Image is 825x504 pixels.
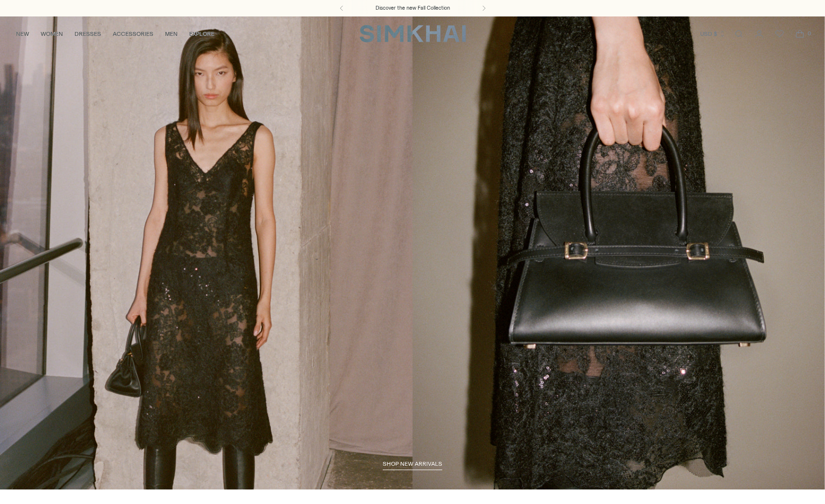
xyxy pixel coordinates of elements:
span: 0 [805,29,813,38]
a: EXPLORE [189,23,214,45]
a: DRESSES [75,23,101,45]
a: shop new arrivals [383,460,442,470]
a: MEN [165,23,178,45]
a: NEW [16,23,29,45]
a: WOMEN [41,23,63,45]
a: Open search modal [729,24,749,44]
span: shop new arrivals [383,460,442,467]
a: Open cart modal [790,24,810,44]
a: Go to the account page [750,24,769,44]
a: ACCESSORIES [113,23,153,45]
button: USD $ [700,23,726,45]
a: Discover the new Fall Collection [375,4,450,12]
a: SIMKHAI [360,24,466,43]
a: Wishlist [770,24,789,44]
